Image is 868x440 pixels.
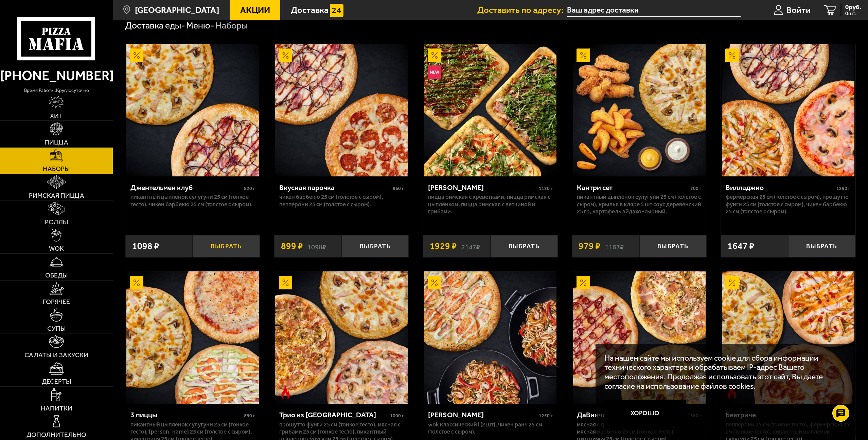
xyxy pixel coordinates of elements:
p: Wok классический L (2 шт), Чикен Ранч 25 см (толстое с сыром). [428,421,553,436]
span: Горячее [43,299,70,305]
span: Римская пицца [29,192,84,199]
span: Десерты [42,378,71,385]
p: Пикантный цыплёнок сулугуни 25 см (толстое с сыром), крылья в кляре 5 шт соус деревенский 25 гр, ... [577,193,702,215]
div: 3 пиццы [130,410,242,419]
button: Выбрать [639,235,707,257]
span: Доставить по адресу: [477,6,567,15]
a: Доставка еды- [125,20,185,31]
input: Ваш адрес доставки [567,4,741,17]
s: 1167 ₽ [605,242,624,251]
button: Выбрать [193,235,260,257]
img: Острое блюдо [279,386,293,399]
span: Напитки [41,405,72,412]
a: АкционныйОстрое блюдоБеатриче [721,271,855,404]
span: Наборы [43,166,70,172]
div: ДаВинчи сет [577,410,686,419]
span: 1250 г [539,413,553,419]
span: Доставка [291,6,329,15]
img: Акционный [130,276,143,289]
a: АкционныйОстрое блюдоТрио из Рио [274,271,409,404]
img: Новинка [428,65,441,79]
span: 1120 г [539,186,553,191]
img: Беатриче [722,271,854,404]
img: Акционный [577,49,590,62]
span: Салаты и закуски [24,352,88,358]
p: Чикен Барбекю 25 см (толстое с сыром), Пепперони 25 см (толстое с сыром). [279,193,404,208]
img: Джентельмен клуб [126,44,259,176]
a: АкционныйВкусная парочка [274,44,409,176]
span: 1098 ₽ [132,242,159,251]
span: Супы [47,325,66,332]
p: Пикантный цыплёнок сулугуни 25 см (тонкое тесто), Чикен Барбекю 25 см (толстое с сыром). [130,193,255,208]
div: Трио из [GEOGRAPHIC_DATA] [279,410,388,419]
img: 15daf4d41897b9f0e9f617042186c801.svg [330,4,343,17]
span: 0 шт. [845,11,861,16]
span: WOK [49,245,64,252]
span: 1929 ₽ [430,242,457,251]
span: Дополнительно [26,432,86,438]
img: Акционный [577,276,590,289]
span: Пицца [45,139,68,146]
span: 890 г [244,413,255,419]
span: Роллы [45,219,68,225]
div: [PERSON_NAME] [428,410,537,419]
a: Акционный3 пиццы [125,271,260,404]
a: АкционныйНовинкаМама Миа [423,44,557,176]
img: Акционный [428,276,441,289]
img: Акционный [279,49,293,62]
p: На нашем сайте мы используем cookie для сбора информации технического характера и обрабатываем IP... [604,353,843,391]
p: Фермерская 25 см (толстое с сыром), Прошутто Фунги 25 см (толстое с сыром), Чикен Барбекю 25 см (... [726,193,850,215]
img: Кантри сет [573,44,706,176]
p: Пицца Римская с креветками, Пицца Римская с цыплёнком, Пицца Римская с ветчиной и грибами. [428,193,553,215]
div: Джентельмен клуб [130,183,242,192]
span: 979 ₽ [579,242,601,251]
div: Вилладжио [726,183,835,192]
div: Вкусная парочка [279,183,391,192]
a: АкционныйВилла Капри [423,271,557,404]
span: Хит [50,113,63,119]
button: Хорошо [604,400,686,427]
span: 820 г [244,186,255,191]
img: Вилла Капри [424,271,557,404]
button: Выбрать [491,235,558,257]
span: 860 г [393,186,404,191]
img: Вкусная парочка [275,44,408,176]
span: 1290 г [836,186,850,191]
a: АкционныйДаВинчи сет [572,271,707,404]
img: ДаВинчи сет [573,271,706,404]
img: Мама Миа [424,44,557,176]
img: Акционный [428,49,441,62]
a: АкционныйВилладжио [721,44,855,176]
span: Обеды [45,272,68,279]
span: 899 ₽ [281,242,303,251]
button: Выбрать [341,235,409,257]
img: Акционный [725,276,739,289]
span: 1000 г [390,413,404,419]
img: Трио из Рио [275,271,408,404]
img: Акционный [725,49,739,62]
a: АкционныйДжентельмен клуб [125,44,260,176]
div: Кантри сет [577,183,689,192]
span: 1647 ₽ [727,242,755,251]
span: Акции [240,6,270,15]
button: Выбрать [788,235,855,257]
img: Акционный [130,49,143,62]
div: [PERSON_NAME] [428,183,537,192]
span: 700 г [690,186,702,191]
s: 2147 ₽ [461,242,480,251]
a: АкционныйКантри сет [572,44,707,176]
img: Акционный [279,276,293,289]
s: 1098 ₽ [307,242,326,251]
a: Меню- [186,20,214,31]
img: Вилладжио [722,44,854,176]
span: Войти [786,6,811,15]
span: [GEOGRAPHIC_DATA] [135,6,219,15]
img: 3 пиццы [126,271,259,404]
span: 0 руб. [845,4,861,11]
div: Наборы [215,20,248,32]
